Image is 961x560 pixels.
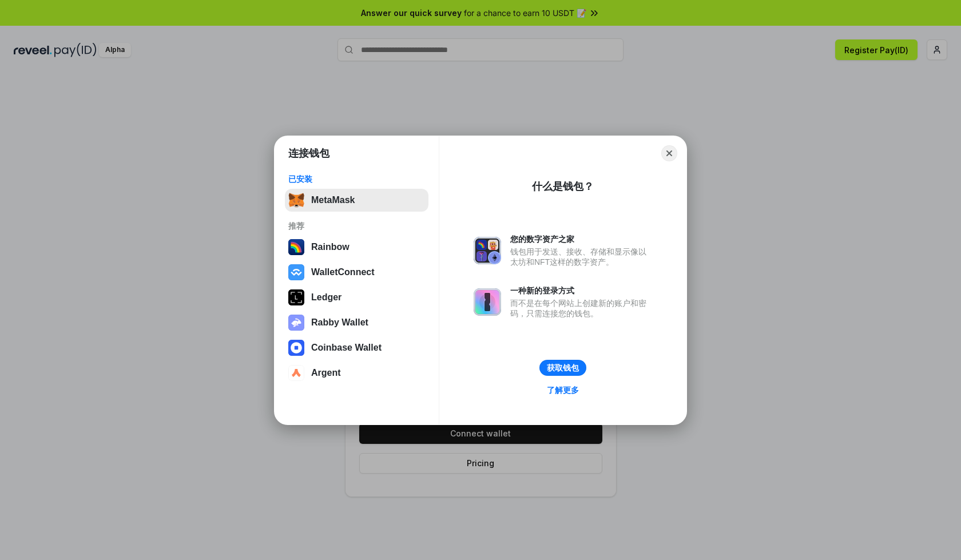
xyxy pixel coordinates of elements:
[288,221,425,231] div: 推荐
[510,234,652,244] div: 您的数字资产之家
[288,264,304,280] img: svg+xml,%3Csvg%20width%3D%2228%22%20height%3D%2228%22%20viewBox%3D%220%200%2028%2028%22%20fill%3D...
[510,298,652,319] div: 而不是在每个网站上创建新的账户和密码，只需连接您的钱包。
[288,239,304,255] img: svg+xml,%3Csvg%20width%3D%22120%22%20height%3D%22120%22%20viewBox%3D%220%200%20120%20120%22%20fil...
[547,363,579,373] div: 获取钱包
[311,343,382,353] div: Coinbase Wallet
[288,174,425,184] div: 已安装
[285,261,428,284] button: WalletConnect
[288,315,304,331] img: svg+xml,%3Csvg%20xmlns%3D%22http%3A%2F%2Fwww.w3.org%2F2000%2Fsvg%22%20fill%3D%22none%22%20viewBox...
[285,189,428,212] button: MetaMask
[285,236,428,259] button: Rainbow
[661,145,677,161] button: Close
[474,288,501,316] img: svg+xml,%3Csvg%20xmlns%3D%22http%3A%2F%2Fwww.w3.org%2F2000%2Fsvg%22%20fill%3D%22none%22%20viewBox...
[540,383,586,398] a: 了解更多
[288,289,304,305] img: svg+xml,%3Csvg%20xmlns%3D%22http%3A%2F%2Fwww.w3.org%2F2000%2Fsvg%22%20width%3D%2228%22%20height%3...
[474,237,501,264] img: svg+xml,%3Csvg%20xmlns%3D%22http%3A%2F%2Fwww.w3.org%2F2000%2Fsvg%22%20fill%3D%22none%22%20viewBox...
[510,247,652,267] div: 钱包用于发送、接收、存储和显示像以太坊和NFT这样的数字资产。
[285,286,428,309] button: Ledger
[311,242,350,252] div: Rainbow
[532,180,594,193] div: 什么是钱包？
[288,340,304,356] img: svg+xml,%3Csvg%20width%3D%2228%22%20height%3D%2228%22%20viewBox%3D%220%200%2028%2028%22%20fill%3D...
[311,267,375,277] div: WalletConnect
[285,311,428,334] button: Rabby Wallet
[311,195,355,205] div: MetaMask
[285,362,428,384] button: Argent
[311,317,368,328] div: Rabby Wallet
[510,285,652,296] div: 一种新的登录方式
[288,365,304,381] img: svg+xml,%3Csvg%20width%3D%2228%22%20height%3D%2228%22%20viewBox%3D%220%200%2028%2028%22%20fill%3D...
[288,146,329,160] h1: 连接钱包
[539,360,586,376] button: 获取钱包
[311,292,341,303] div: Ledger
[311,368,341,378] div: Argent
[547,385,579,395] div: 了解更多
[285,336,428,359] button: Coinbase Wallet
[288,192,304,208] img: svg+xml,%3Csvg%20fill%3D%22none%22%20height%3D%2233%22%20viewBox%3D%220%200%2035%2033%22%20width%...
